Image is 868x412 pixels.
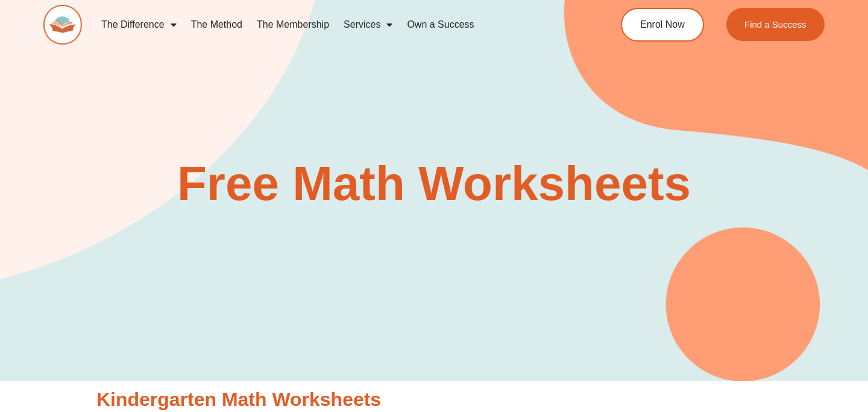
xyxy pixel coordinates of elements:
a: Find a Success [726,8,825,41]
span: Enrol Now [640,20,685,30]
a: The Membership [250,11,336,39]
span: Find a Success [744,20,807,29]
a: Own a Success [400,11,481,39]
a: The Method [184,11,250,39]
nav: Menu [94,11,576,39]
a: Enrol Now [621,8,704,42]
a: The Difference [94,11,184,39]
a: Services [336,11,400,39]
h2: Free Math Worksheets [90,160,778,208]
